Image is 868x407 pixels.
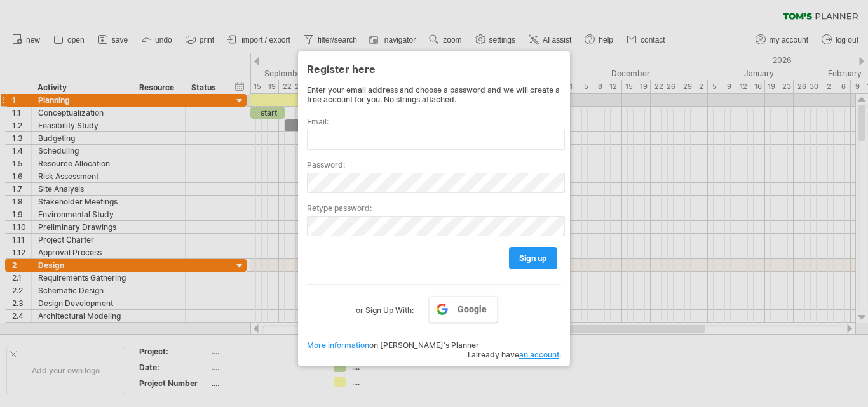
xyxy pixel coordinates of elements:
a: More information [307,340,369,350]
label: Retype password: [307,203,561,213]
span: Google [458,304,487,314]
label: Password: [307,160,561,170]
a: an account [519,350,559,359]
div: Enter your email address and choose a password and we will create a free account for you. No stri... [307,85,561,104]
label: Email: [307,117,561,126]
a: Google [429,296,498,323]
div: Register here [307,57,561,80]
label: or Sign Up With: [356,296,414,317]
span: I already have . [468,350,561,359]
a: sign up [509,247,557,269]
span: sign up [519,253,547,263]
span: on [PERSON_NAME]'s Planner [307,340,479,350]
